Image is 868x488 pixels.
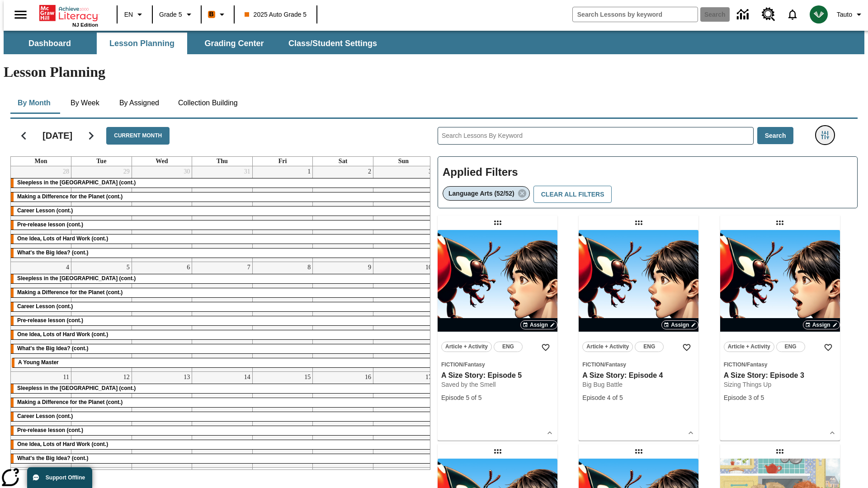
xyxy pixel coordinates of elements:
div: Career Lesson (cont.) [11,412,434,421]
button: Support Offline [27,467,92,488]
span: Article + Activity [728,342,770,352]
div: lesson details [720,230,840,441]
span: Article + Activity [445,342,488,352]
div: Career Lesson (cont.) [11,302,434,311]
button: Class/Student Settings [281,33,384,54]
a: July 30, 2025 [182,166,192,177]
h3: A Size Story: Episode 3 [724,371,836,380]
a: August 16, 2025 [363,372,373,383]
button: Article + Activity [441,342,492,352]
span: Sleepless in the Animal Kingdom (cont.) [17,179,136,186]
span: Tauto [837,10,852,19]
a: August 5, 2025 [125,262,132,273]
a: Friday [277,157,289,166]
td: July 30, 2025 [132,166,192,262]
div: lesson details [579,230,698,441]
button: ENG [494,342,523,352]
button: Add to Favorites [820,339,836,356]
a: August 1, 2025 [306,166,312,177]
a: Wednesday [154,157,170,166]
a: August 4, 2025 [64,262,71,273]
td: August 7, 2025 [192,262,253,371]
span: Assign [671,321,689,329]
button: Assign Choose Dates [803,320,840,329]
div: What's the Big Idea? (cont.) [11,454,434,463]
span: Fiction [724,361,745,368]
div: Draggable lesson: Ella and the Cosmic Ants: Episode 5 [773,444,787,459]
span: Fantasy [464,361,485,368]
td: August 14, 2025 [192,371,253,467]
button: Add to Favorites [538,339,554,356]
button: Assign Choose Dates [661,320,698,329]
a: August 12, 2025 [122,372,132,383]
div: lesson details [438,230,557,441]
span: / [604,361,605,368]
a: Monday [33,157,49,166]
a: August 6, 2025 [185,262,192,273]
div: Pre-release lesson (cont.) [11,316,434,325]
span: Language Arts (52/52) [448,190,514,197]
div: Remove Language Arts (52/52) filter selected item [443,186,530,201]
span: Topic: Fiction/Fantasy [441,360,554,369]
td: August 4, 2025 [11,262,71,371]
div: Draggable lesson: A Size Story: Episode 5 [491,216,505,230]
span: EN [124,10,133,19]
div: Draggable lesson: A Size Story: Episode 1 [632,444,646,459]
div: Applied Filters [438,156,858,209]
span: Grade 5 [159,10,182,19]
h3: A Size Story: Episode 5 [441,371,554,380]
button: Collection Building [171,92,245,114]
span: Assign [530,321,548,329]
button: Previous [12,124,35,147]
div: Episode 5 of 5 [441,393,554,403]
div: Draggable lesson: A Size Story: Episode 4 [632,216,646,230]
div: Making a Difference for the Planet (cont.) [11,288,434,297]
a: August 20, 2025 [182,468,192,479]
a: August 21, 2025 [242,468,252,479]
td: August 15, 2025 [252,371,313,467]
button: Grade: Grade 5, Select a grade [156,6,198,23]
span: What's the Big Idea? (cont.) [17,455,89,461]
h2: Applied Filters [443,161,853,183]
a: August 2, 2025 [366,166,373,177]
button: Profile/Settings [833,6,868,23]
td: August 12, 2025 [71,371,132,467]
div: Sleepless in the Animal Kingdom (cont.) [11,274,434,283]
span: NJ Edition [72,22,98,28]
div: One Idea, Lots of Hard Work (cont.) [11,235,434,244]
button: Search [757,127,794,145]
button: Open side menu [7,1,34,28]
a: August 23, 2025 [363,468,373,479]
button: Clear All Filters [533,186,612,203]
a: August 7, 2025 [245,262,252,273]
span: Making a Difference for the Planet (cont.) [17,193,123,200]
span: Assign [812,321,830,329]
a: July 31, 2025 [242,166,252,177]
button: Add to Favorites [679,339,695,356]
span: Career Lesson (cont.) [17,413,73,419]
span: Topic: Fiction/Fantasy [582,360,695,369]
a: August 8, 2025 [306,262,312,273]
input: search field [573,7,698,22]
a: August 9, 2025 [366,262,373,273]
span: Pre-release lesson (cont.) [17,317,83,324]
span: Sleepless in the Animal Kingdom (cont.) [17,275,136,282]
input: Search Lessons By Keyword [438,127,753,144]
button: Grading Center [189,33,279,54]
span: Support Offline [46,474,85,481]
a: August 19, 2025 [122,468,132,479]
a: August 13, 2025 [182,372,192,383]
h3: A Size Story: Episode 4 [582,371,695,380]
button: Next [80,124,103,147]
span: Sleepless in the Animal Kingdom (cont.) [17,385,136,391]
a: August 17, 2025 [424,372,434,383]
span: 2025 Auto Grade 5 [245,10,307,19]
a: August 15, 2025 [302,372,312,383]
div: What's the Big Idea? (cont.) [11,249,434,258]
div: Making a Difference for the Planet (cont.) [11,192,434,202]
a: August 22, 2025 [302,468,312,479]
a: July 29, 2025 [122,166,132,177]
div: Draggable lesson: A Size Story: Episode 3 [773,216,787,230]
button: Article + Activity [582,342,633,352]
span: A Young Master [18,359,59,366]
